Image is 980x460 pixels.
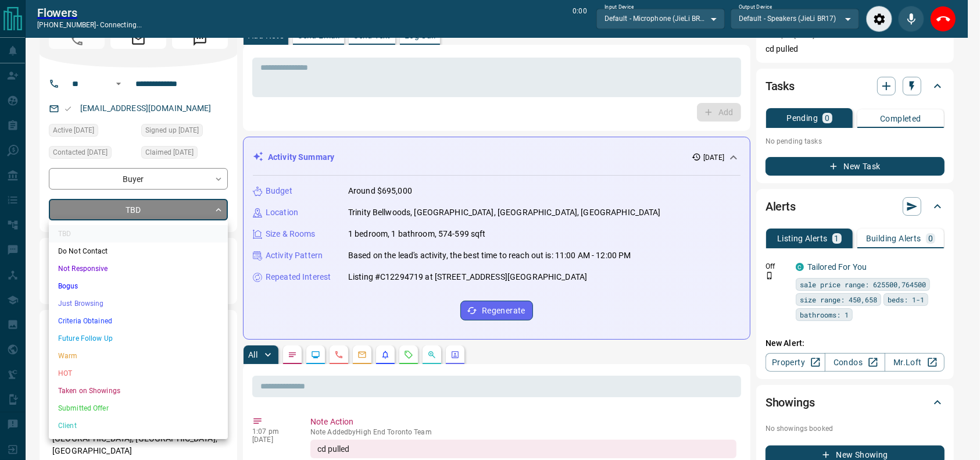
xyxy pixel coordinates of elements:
li: Submitted Offer [49,400,228,417]
li: Criteria Obtained [49,312,228,330]
li: Future Follow Up [49,330,228,347]
li: Do Not Contact [49,243,228,260]
li: Taken on Showings [49,382,228,400]
li: Bogus [49,277,228,295]
li: Warm [49,347,228,365]
li: Just Browsing [49,295,228,312]
li: HOT [49,365,228,382]
li: Not Responsive [49,260,228,277]
li: Client [49,417,228,434]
